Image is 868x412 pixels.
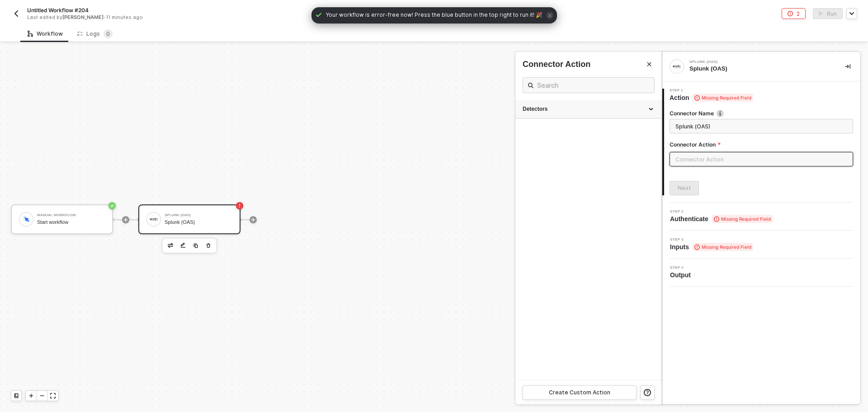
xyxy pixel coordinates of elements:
div: Create Custom Action [549,389,610,396]
span: Inputs [670,242,753,251]
span: icon-error-page [788,11,793,16]
input: Connector Action [670,152,853,166]
span: icon-minus [39,393,45,398]
div: Splunk (OAS) [689,60,825,64]
span: Step 1 [670,89,753,92]
sup: 0 [104,29,113,38]
button: activateRun [813,8,843,19]
span: icon-collapse-right [845,64,850,69]
span: icon-play [28,393,34,398]
span: icon-expand [50,393,56,398]
span: Missing Required Field [693,94,753,102]
div: Workflow [28,30,63,38]
span: icon-close [546,12,553,19]
input: Search [537,80,640,91]
img: integration-icon [673,62,681,71]
div: Step 1Action Missing Required FieldConnector Nameicon-infoConnector ActionNext [662,89,860,195]
button: back [11,8,22,19]
button: Next [670,181,699,195]
div: Logs [77,29,113,38]
div: Connector Action [523,59,655,70]
img: icon-info [717,110,724,117]
label: Connector Action [670,141,853,148]
span: Your workflow is error-free now! Press the blue button in the top right to run it! 🎉 [326,11,542,20]
span: icon-search [528,82,533,89]
div: Splunk (OAS) [689,65,830,73]
label: Connector Name [670,109,853,117]
span: Missing Required Field [693,243,753,251]
span: [PERSON_NAME] [62,14,104,20]
button: 2 [782,8,806,19]
button: Create Custom Action [523,385,637,400]
span: Step 3 [670,238,753,242]
span: Action [670,93,753,102]
input: Enter description [675,121,845,131]
span: Missing Required Field [712,215,773,223]
span: icon-check [315,11,322,19]
div: 2 [797,10,800,18]
span: Output [670,270,694,279]
span: Untitled Workflow #204 [27,6,89,14]
div: Last edited by - 11 minutes ago [27,14,413,21]
img: back [13,10,20,17]
span: Authenticate [670,214,773,223]
button: Close [644,59,655,70]
div: Detectors [523,105,654,113]
span: Step 4 [670,266,694,270]
span: Step 2 [670,210,773,213]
